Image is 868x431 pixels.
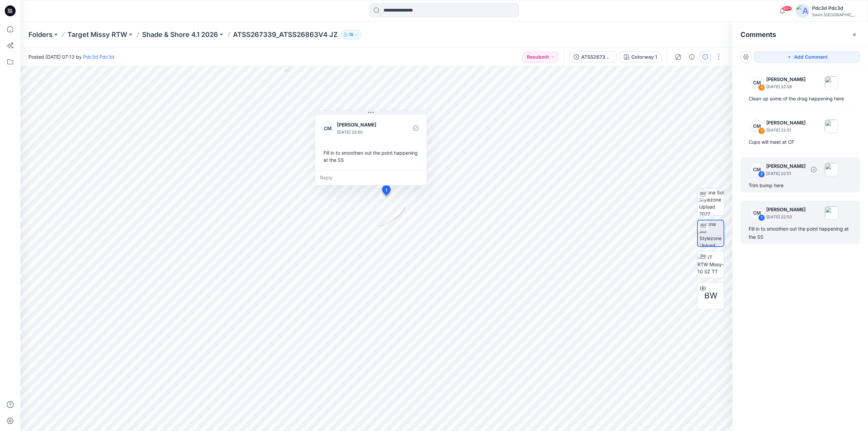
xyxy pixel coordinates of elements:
div: Cups will meet at CF [749,138,852,146]
div: CM [750,119,764,133]
p: [PERSON_NAME] [337,121,392,129]
img: Kona Sol Stylezone Upload 2022 [699,189,724,215]
div: Pdc3d Pdc3d [812,4,860,12]
p: 18 [349,31,353,38]
p: [DATE] 22:51 [766,170,806,177]
p: ATSS267339_ATSS26863V4 JZ [233,30,338,39]
div: Swim [GEOGRAPHIC_DATA] [812,12,860,17]
div: CM [321,121,334,135]
p: [DATE] 22:50 [766,214,806,220]
button: Add Comment [754,52,860,62]
p: [DATE] 22:50 [337,129,392,136]
p: [DATE] 22:58 [766,83,806,90]
img: TGT RTW Missy-10 SZ TT [697,254,724,275]
img: Kona Sol Stylezone Upload 2022 [699,220,724,246]
span: 99+ [782,6,792,11]
p: [PERSON_NAME] [766,75,806,83]
h2: Comments [741,31,776,39]
div: CM [750,206,764,220]
span: BW [704,290,717,302]
a: Folders [28,30,53,39]
button: Details [686,52,697,62]
div: Clean up some of the drag happening here [749,95,852,103]
button: ATSS267339_ATSS26863V4 JZ [569,52,617,62]
div: 2 [758,171,765,178]
div: Trim bump here [749,181,852,190]
span: 1 [386,187,387,193]
div: Colorway 1 [631,53,657,61]
div: Fill in to smoothen out the point happening at the SS [749,225,852,241]
p: [DATE] 22:51 [766,127,806,134]
a: Shade & Shore 4.1 2026 [142,30,218,39]
div: Reply [315,170,427,185]
img: avatar [796,4,809,18]
p: [PERSON_NAME] [766,205,806,214]
div: 1 [758,214,765,221]
button: 18 [340,30,362,39]
p: [PERSON_NAME] [766,162,806,170]
span: Posted [DATE] 07:13 by [28,53,114,60]
div: 4 [758,84,765,91]
a: Pdc3d Pdc3d [83,54,114,60]
div: CM [750,76,764,90]
a: Target Missy RTW [67,30,127,39]
div: CM [750,163,764,176]
button: Colorway 1 [619,52,662,62]
p: [PERSON_NAME] [766,119,806,127]
div: 3 [758,128,765,134]
div: Fill in to smoothen out the point happening at the SS [321,146,421,166]
div: ATSS267339_ATSS26863V4 JZ [581,53,612,61]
